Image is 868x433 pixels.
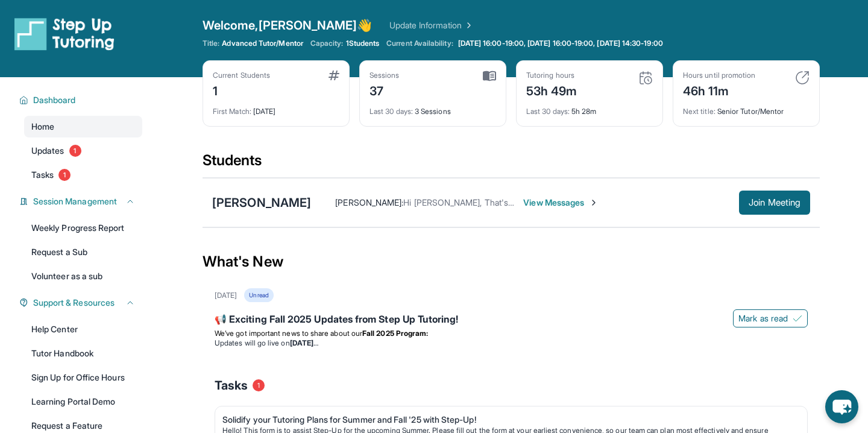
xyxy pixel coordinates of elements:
[69,145,81,157] span: 1
[335,197,403,207] span: [PERSON_NAME] :
[458,39,663,48] span: [DATE] 16:00-19:00, [DATE] 16:00-19:00, [DATE] 14:30-19:00
[290,338,318,347] strong: [DATE]
[483,71,496,81] img: card
[403,197,537,207] span: Hi [PERSON_NAME], That's perfect
[31,145,64,157] span: Updates
[526,107,570,116] span: Last 30 days :
[28,94,135,106] button: Dashboard
[825,390,858,423] button: chat-button
[370,100,496,116] div: 3 Sessions
[24,367,142,388] a: Sign Up for Office Hours
[215,291,237,300] div: [DATE]
[24,217,142,239] a: Weekly Progress Report
[14,17,115,51] img: logo
[203,17,373,34] span: Welcome, [PERSON_NAME] 👋
[33,94,76,106] span: Dashboard
[31,169,54,181] span: Tasks
[462,19,474,31] img: Chevron Right
[203,39,219,48] span: Title:
[31,121,54,133] span: Home
[24,164,142,186] a: Tasks1
[24,265,142,287] a: Volunteer as a sub
[28,297,135,309] button: Support & Resources
[215,312,808,329] div: 📢 Exciting Fall 2025 Updates from Step Up Tutoring!
[212,194,311,211] div: [PERSON_NAME]
[215,329,362,338] span: We’ve got important news to share about our
[683,107,715,116] span: Next title :
[33,297,115,309] span: Support & Resources
[24,318,142,340] a: Help Center
[738,312,788,324] span: Mark as read
[526,100,653,116] div: 5h 28m
[24,241,142,263] a: Request a Sub
[24,140,142,162] a: Updates1
[244,288,273,302] div: Unread
[456,39,665,48] a: [DATE] 16:00-19:00, [DATE] 16:00-19:00, [DATE] 14:30-19:00
[346,39,380,48] span: 1 Students
[683,71,755,80] div: Hours until promotion
[213,100,339,116] div: [DATE]
[222,39,303,48] span: Advanced Tutor/Mentor
[362,329,428,338] strong: Fall 2025 Program:
[370,80,400,100] div: 37
[526,80,577,100] div: 53h 49m
[589,198,599,207] img: Chevron-Right
[683,80,755,100] div: 46h 11m
[24,343,142,364] a: Tutor Handbook
[203,235,820,288] div: What's New
[203,151,820,177] div: Students
[739,191,810,215] button: Join Meeting
[213,71,270,80] div: Current Students
[638,71,653,85] img: card
[215,338,808,348] li: Updates will go live on
[213,80,270,100] div: 1
[58,169,71,181] span: 1
[749,199,800,206] span: Join Meeting
[28,195,135,207] button: Session Management
[733,309,808,327] button: Mark as read
[389,19,474,31] a: Update Information
[24,116,142,137] a: Home
[683,100,810,116] div: Senior Tutor/Mentor
[793,314,802,323] img: Mark as read
[523,197,599,209] span: View Messages
[370,107,413,116] span: Last 30 days :
[253,379,265,391] span: 1
[370,71,400,80] div: Sessions
[213,107,251,116] span: First Match :
[310,39,344,48] span: Capacity:
[222,414,790,426] div: Solidify your Tutoring Plans for Summer and Fall '25 with Step-Up!
[795,71,810,85] img: card
[329,71,339,80] img: card
[33,195,117,207] span: Session Management
[386,39,453,48] span: Current Availability:
[526,71,577,80] div: Tutoring hours
[24,391,142,412] a: Learning Portal Demo
[215,377,248,394] span: Tasks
